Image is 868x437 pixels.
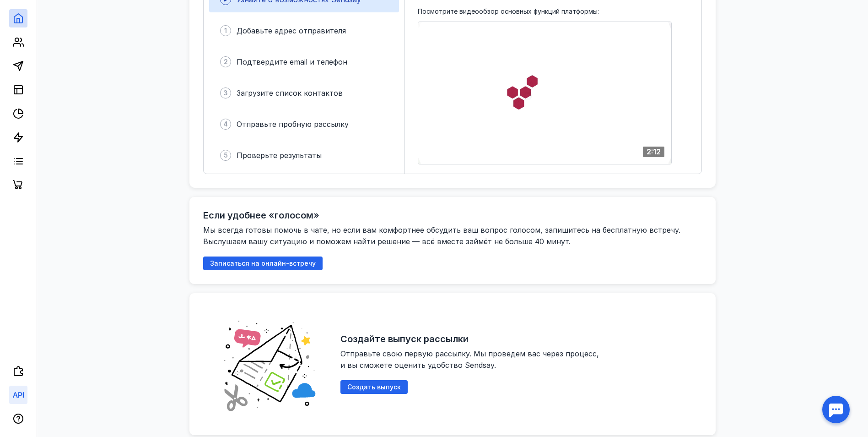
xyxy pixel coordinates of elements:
[223,88,228,98] span: 3
[237,151,322,160] span: Проверьте результаты
[643,147,664,157] div: 2:12
[340,333,469,344] h2: Создайте выпуск рассылки
[203,257,323,270] button: Записаться на онлайн-встречу
[237,120,349,129] span: Отправьте пробную рассылку
[237,57,347,66] span: Подтвердите email и телефон
[203,259,323,267] a: Записаться на онлайн-встречу
[340,380,408,394] button: Создать выпуск
[347,383,401,391] span: Создать выпуск
[224,151,228,160] span: 5
[237,88,343,98] span: Загрузите список контактов
[212,307,327,421] img: abd19fe006828e56528c6cd305e49c57.png
[418,7,599,16] span: Посмотрите видеообзор основных функций платформы:
[340,349,601,370] span: Отправьте свою первую рассылку. Мы проведем вас через процесс, и вы сможете оценить удобство Send...
[224,26,227,35] span: 1
[203,210,319,221] h2: Если удобнее «голосом»
[210,260,316,268] span: Записаться на онлайн-встречу
[223,120,228,129] span: 4
[224,57,228,66] span: 2
[203,225,683,246] span: Мы всегда готовы помочь в чате, но если вам комфортнее обсудить ваш вопрос голосом, запишитесь на...
[237,26,346,35] span: Добавьте адрес отправителя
